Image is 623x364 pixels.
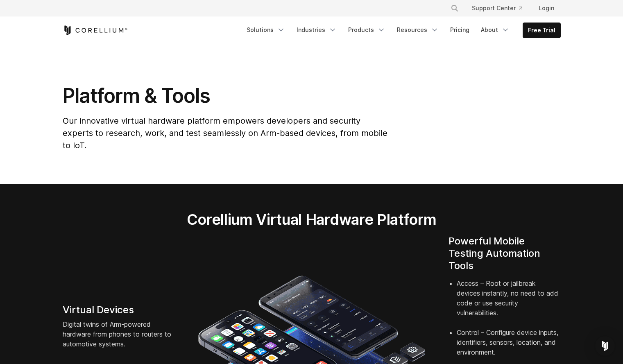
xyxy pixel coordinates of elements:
[63,84,389,108] h1: Platform & Tools
[595,336,615,356] div: Open Intercom Messenger
[242,23,561,38] div: Navigation Menu
[532,1,561,16] a: Login
[465,1,529,16] a: Support Center
[343,23,390,37] a: Products
[445,23,474,37] a: Pricing
[63,319,175,349] p: Digital twins of Arm-powered hardware from phones to routers to automotive systems.
[63,116,387,150] span: Our innovative virtual hardware platform empowers developers and security experts to research, wo...
[523,23,560,38] a: Free Trial
[292,23,342,37] a: Industries
[476,23,514,37] a: About
[148,210,475,228] h2: Corellium Virtual Hardware Platform
[63,304,175,316] h4: Virtual Devices
[441,1,561,16] div: Navigation Menu
[457,278,561,328] li: Access – Root or jailbreak devices instantly, no need to add code or use security vulnerabilities.
[447,1,462,16] button: Search
[242,23,290,37] a: Solutions
[392,23,444,37] a: Resources
[63,25,128,35] a: Corellium Home
[449,235,561,272] h4: Powerful Mobile Testing Automation Tools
